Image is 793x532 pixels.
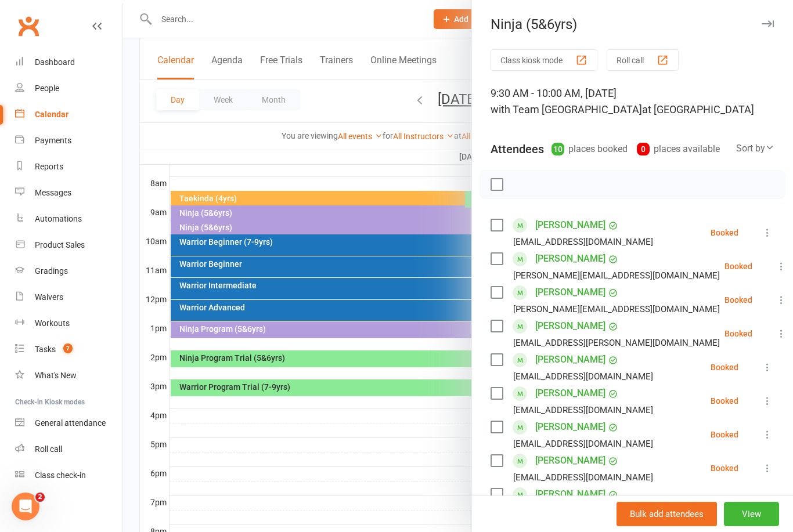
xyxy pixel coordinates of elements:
div: [EMAIL_ADDRESS][DOMAIN_NAME] [513,403,653,418]
a: People [15,75,122,102]
div: Calendar [35,110,69,119]
a: Dashboard [15,49,122,75]
a: [PERSON_NAME] [535,384,605,403]
a: [PERSON_NAME] [535,249,605,268]
a: Payments [15,128,122,154]
a: Clubworx [14,12,43,41]
div: Booked [711,363,738,371]
div: Ninja (5&6yrs) [472,16,793,32]
div: Class check-in [35,471,86,480]
div: Messages [35,188,71,197]
div: Booked [724,330,752,338]
div: [EMAIL_ADDRESS][DOMAIN_NAME] [513,436,653,451]
div: Booked [711,430,738,439]
div: Workouts [35,319,70,328]
a: Waivers [15,284,122,310]
div: Booked [711,229,738,237]
div: Booked [724,296,752,304]
a: What's New [15,363,122,389]
a: [PERSON_NAME] [535,350,605,369]
div: places available [637,141,720,157]
a: Calendar [15,102,122,128]
div: [EMAIL_ADDRESS][DOMAIN_NAME] [513,470,653,485]
a: [PERSON_NAME] [535,451,605,470]
button: Bulk add attendees [617,502,717,526]
button: Class kiosk mode [491,49,597,71]
div: places booked [552,141,628,157]
span: 2 [35,493,45,502]
a: [PERSON_NAME] [535,485,605,504]
div: [EMAIL_ADDRESS][DOMAIN_NAME] [513,234,653,249]
a: [PERSON_NAME] [535,283,605,302]
div: People [35,84,59,93]
div: [PERSON_NAME][EMAIL_ADDRESS][DOMAIN_NAME] [513,268,720,283]
div: [EMAIL_ADDRESS][DOMAIN_NAME] [513,369,653,384]
div: Reports [35,162,63,171]
a: Product Sales [15,232,122,258]
div: Sort by [736,141,774,156]
iframe: Intercom live chat [12,493,39,520]
div: Booked [711,397,738,405]
div: Gradings [35,266,68,276]
div: Roll call [35,444,62,454]
div: [EMAIL_ADDRESS][PERSON_NAME][DOMAIN_NAME] [513,335,720,350]
a: [PERSON_NAME] [535,418,605,436]
div: Payments [35,136,71,145]
a: Messages [15,180,122,206]
a: [PERSON_NAME] [535,216,605,234]
div: Tasks [35,345,56,354]
div: What's New [35,371,77,380]
div: General attendance [35,418,106,428]
span: with Team [GEOGRAPHIC_DATA] [491,103,642,115]
div: Waivers [35,292,63,302]
a: Gradings [15,258,122,284]
a: Class kiosk mode [15,462,122,488]
div: [PERSON_NAME][EMAIL_ADDRESS][DOMAIN_NAME] [513,302,720,317]
a: [PERSON_NAME] [535,317,605,335]
div: 10 [552,143,564,155]
div: Dashboard [35,57,75,67]
a: Roll call [15,436,122,462]
span: 7 [63,343,73,353]
div: Automations [35,214,82,223]
a: General attendance kiosk mode [15,410,122,436]
a: Automations [15,206,122,232]
div: 9:30 AM - 10:00 AM, [DATE] [491,85,774,118]
a: Reports [15,154,122,180]
button: Roll call [607,49,679,71]
div: Attendees [491,141,544,157]
div: Booked [711,464,738,472]
div: 0 [637,143,650,155]
a: Workouts [15,310,122,336]
button: View [724,502,779,526]
a: Tasks 7 [15,336,122,363]
div: Booked [724,262,752,270]
span: at [GEOGRAPHIC_DATA] [642,103,754,115]
div: Product Sales [35,240,85,249]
